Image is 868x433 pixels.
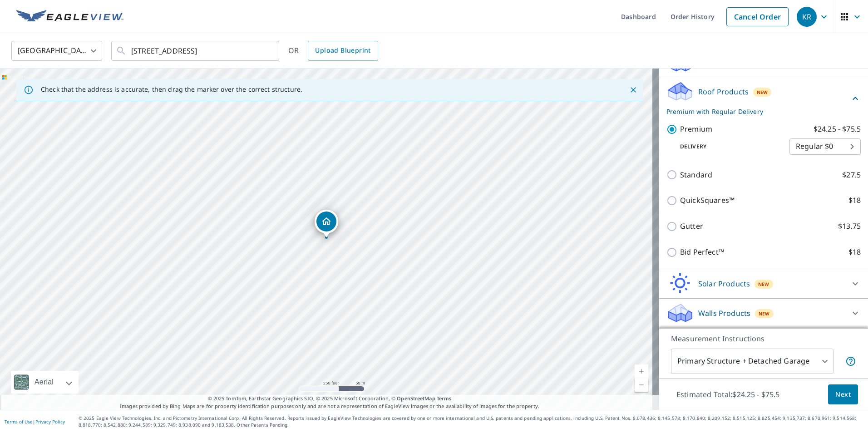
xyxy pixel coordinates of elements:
[35,418,65,425] a: Privacy Policy
[680,221,703,232] p: Gutter
[789,134,861,159] div: Regular $0
[759,310,770,317] span: New
[669,384,787,404] p: Estimated Total: $24.25 - $75.5
[666,302,861,324] div: Walls ProductsNew
[208,395,452,403] span: © 2025 TomTom, Earthstar Geographics SIO, © 2025 Microsoft Corporation, ©
[848,195,861,206] p: $18
[666,273,861,295] div: Solar ProductsNew
[635,364,648,378] a: Current Level 17, Zoom In
[437,395,452,402] a: Terms
[666,107,850,116] p: Premium with Regular Delivery
[680,123,712,135] p: Premium
[758,280,769,288] span: New
[671,333,856,344] p: Measurement Instructions
[131,38,261,64] input: Search by address or latitude-longitude
[5,418,33,425] a: Terms of Use
[848,246,861,258] p: $18
[288,41,378,61] div: OR
[828,384,858,405] button: Next
[671,349,833,374] div: Primary Structure + Detached Garage
[797,7,817,27] div: KR
[842,169,861,181] p: $27.5
[666,143,789,151] p: Delivery
[835,389,851,400] span: Next
[32,371,56,394] div: Aerial
[79,415,863,428] p: © 2025 Eagle View Technologies, Inc. and Pictometry International Corp. All Rights Reserved. Repo...
[635,378,648,392] a: Current Level 17, Zoom Out
[11,371,79,394] div: Aerial
[845,356,856,367] span: Your report will include the primary structure and a detached garage if one exists.
[698,86,749,97] p: Roof Products
[308,41,378,61] a: Upload Blueprint
[838,221,861,232] p: $13.75
[698,308,750,319] p: Walls Products
[16,10,123,24] img: EV Logo
[814,123,861,135] p: $24.25 - $75.5
[627,84,639,96] button: Close
[315,210,338,238] div: Dropped pin, building 1, Residential property, 4415 Wilderness Trl Rock Creek, OH 44084
[11,38,102,64] div: [GEOGRAPHIC_DATA]
[680,195,735,206] p: QuickSquares™
[315,45,370,56] span: Upload Blueprint
[726,7,789,26] a: Cancel Order
[757,89,768,96] span: New
[5,419,65,424] p: |
[698,278,750,289] p: Solar Products
[41,85,302,93] p: Check that the address is accurate, then drag the marker over the correct structure.
[666,81,861,116] div: Roof ProductsNewPremium with Regular Delivery
[397,395,435,402] a: OpenStreetMap
[680,246,724,258] p: Bid Perfect™
[680,169,712,181] p: Standard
